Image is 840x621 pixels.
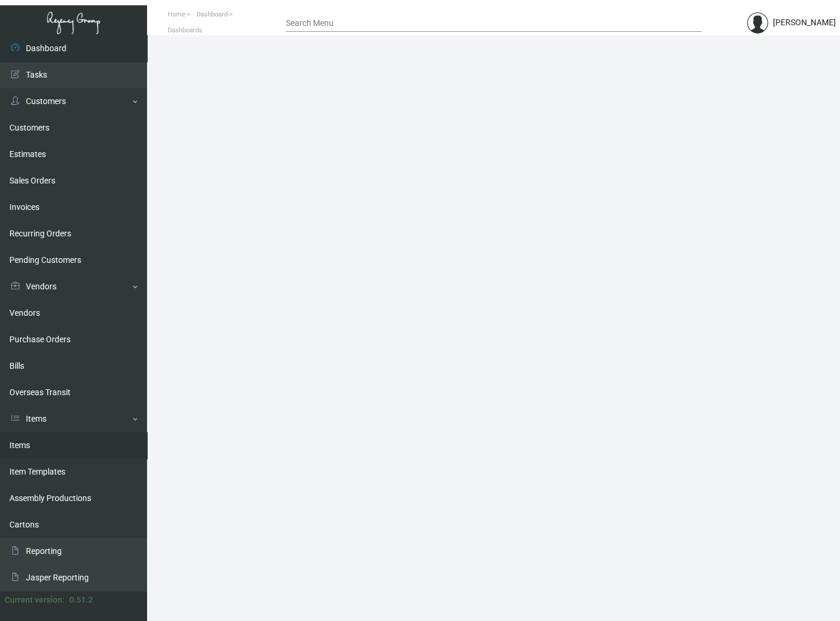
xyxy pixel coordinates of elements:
div: [PERSON_NAME] [773,16,836,29]
div: 0.51.2 [69,594,93,606]
div: Current version: [5,594,65,606]
span: Home [168,11,185,18]
span: Dashboard [196,11,228,18]
img: admin@bootstrapmaster.com [747,12,768,34]
span: Dashboards [168,26,202,34]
